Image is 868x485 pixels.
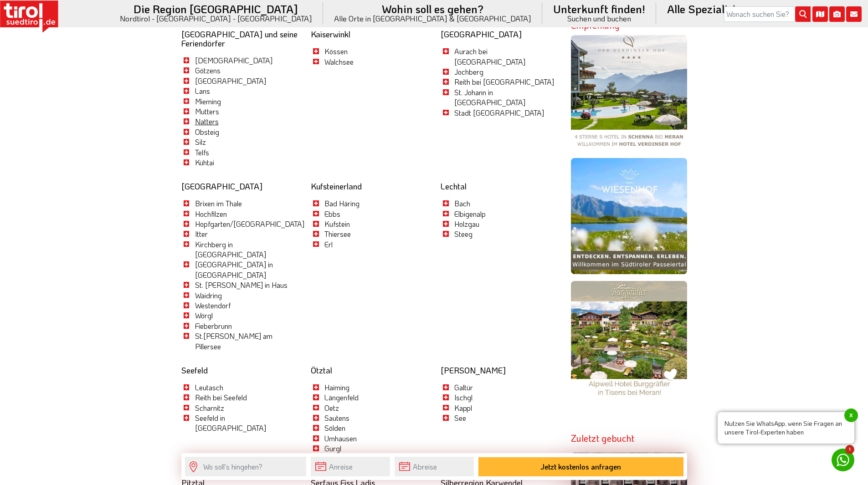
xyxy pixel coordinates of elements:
[324,46,348,56] a: Kössen
[311,181,362,192] a: Kufsteinerland
[195,301,231,310] a: Westendorf
[324,393,359,402] a: Längenfeld
[195,76,266,86] a: [GEOGRAPHIC_DATA]
[181,29,298,49] a: [GEOGRAPHIC_DATA] und seine Feriendörfer
[195,331,272,351] a: St.[PERSON_NAME] am Pillersee
[324,209,340,219] a: Ebbs
[195,219,304,229] a: Hopfgarten/[GEOGRAPHIC_DATA]
[454,46,525,66] a: Aurach bei [GEOGRAPHIC_DATA]
[195,403,224,413] a: Scharnitz
[324,383,349,392] a: Haiming
[324,434,357,443] a: Umhausen
[195,209,227,219] a: Hochfilzen
[832,449,854,471] a: 1 Nutzen Sie WhatsApp, wenn Sie Fragen an unsere Tirol-Experten habenx
[454,199,470,208] a: Bach
[324,413,349,423] a: Sautens
[334,15,531,22] small: Alle Orte in [GEOGRAPHIC_DATA] & [GEOGRAPHIC_DATA]
[195,137,206,147] a: Silz
[812,6,828,22] i: Karte öffnen
[571,432,634,444] strong: Zuletzt gebucht
[844,408,858,422] span: x
[181,181,262,192] a: [GEOGRAPHIC_DATA]
[195,393,247,402] a: Reith bei Seefeld
[195,260,273,279] a: [GEOGRAPHIC_DATA] in [GEOGRAPHIC_DATA]
[454,67,483,77] a: Jochberg
[324,423,345,433] a: Sölden
[724,6,811,22] input: Wonach suchen Sie?
[195,86,210,96] a: Lans
[553,15,645,22] small: Suchen und buchen
[195,280,288,290] a: St. [PERSON_NAME] in Haus
[195,66,221,75] a: Götzens
[195,240,266,259] a: Kirchberg in [GEOGRAPHIC_DATA]
[454,393,473,402] a: Ischgl
[324,219,350,229] a: Kufstein
[454,403,472,413] a: Kappl
[718,412,854,444] span: Nutzen Sie WhatsApp, wenn Sie Fragen an unsere Tirol-Experten haben
[441,29,522,40] a: [GEOGRAPHIC_DATA]
[120,15,312,22] small: Nordtirol - [GEOGRAPHIC_DATA] - [GEOGRAPHIC_DATA]
[185,457,306,476] input: Wo soll's hingehen?
[454,209,486,219] a: Elbigenalp
[324,57,354,66] a: Walchsee
[846,6,862,22] i: Kontakt
[195,158,214,167] a: Kühtai
[195,127,219,137] a: Obsteig
[195,148,209,157] a: Telfs
[829,6,845,22] i: Fotogalerie
[311,29,350,40] a: Kaiserwinkl
[195,413,266,433] a: Seefeld in [GEOGRAPHIC_DATA]
[441,181,467,192] a: Lechtal
[324,240,333,249] a: Erl
[195,229,208,239] a: Itter
[324,403,339,413] a: Oetz
[324,229,351,239] a: Thiersee
[311,365,332,376] a: Ötztal
[311,457,390,476] input: Anreise
[324,444,341,453] a: Gurgl
[195,199,242,208] a: Brixen im Thale
[454,229,473,239] a: Steeg
[195,107,219,116] a: Mutters
[195,97,221,106] a: Mieming
[324,199,360,208] a: Bad Häring
[195,56,272,65] a: [DEMOGRAPHIC_DATA]
[454,383,473,392] a: Galtür
[845,445,854,454] span: 1
[454,108,544,117] a: Stadt [GEOGRAPHIC_DATA]
[454,87,525,107] a: St. Johann in [GEOGRAPHIC_DATA]
[195,291,222,300] a: Waidring
[478,457,683,476] button: Jetzt kostenlos anfragen
[395,457,474,476] input: Abreise
[454,413,466,423] a: See
[571,158,687,274] img: wiesenhof-sommer.jpg
[195,117,219,126] a: Natters
[195,311,213,320] a: Wörgl
[571,281,687,397] img: burggraefler.jpg
[181,365,208,376] a: Seefeld
[454,219,479,229] a: Holzgau
[195,383,223,392] a: Leutasch
[571,35,687,151] img: verdinserhof.png
[195,321,232,331] a: Fieberbrunn
[441,365,506,376] a: [PERSON_NAME]
[454,77,554,87] a: Reith bei [GEOGRAPHIC_DATA]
